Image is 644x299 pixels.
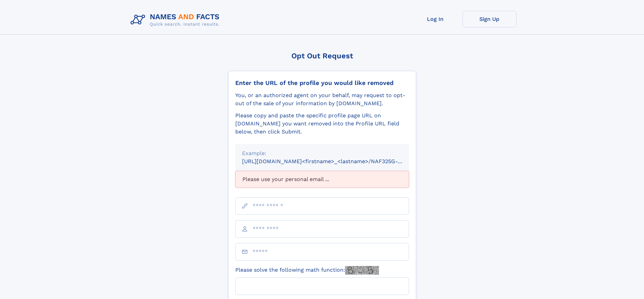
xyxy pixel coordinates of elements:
div: Enter the URL of the profile you would like removed [235,79,409,87]
div: Please use your personal email ... [235,171,409,188]
a: Log In [408,11,462,27]
a: Sign Up [462,11,517,27]
label: Please solve the following math function: [235,266,379,275]
div: Example: [242,149,402,157]
div: You, or an authorized agent on your behalf, may request to opt-out of the sale of your informatio... [235,91,409,108]
small: [URL][DOMAIN_NAME]<firstname>_<lastname>/NAF325G-xxxxxxxx [242,158,422,165]
div: Please copy and paste the specific profile page URL on [DOMAIN_NAME] you want removed into the Pr... [235,112,409,136]
img: Logo Names and Facts [128,11,225,29]
div: Opt Out Request [228,52,416,60]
